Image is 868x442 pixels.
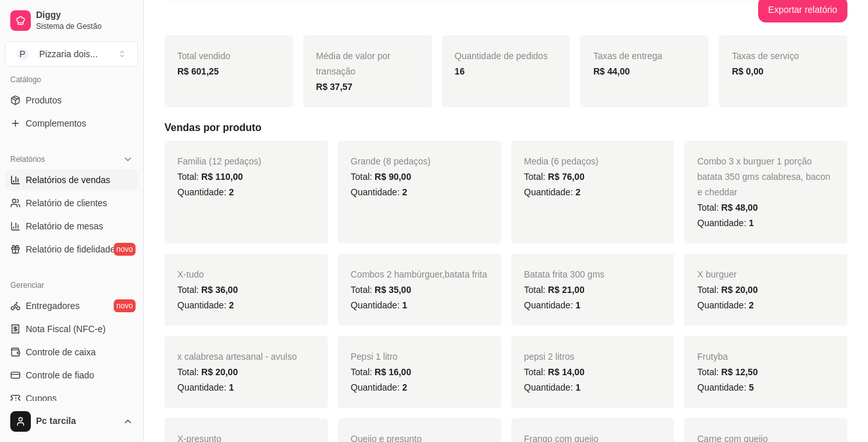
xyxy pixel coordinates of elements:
span: Total: [524,285,585,295]
span: Familia (12 pedaços) [177,156,261,166]
span: Total: [697,202,757,213]
span: Total: [524,172,585,182]
a: Relatório de clientes [5,193,138,213]
span: Media (6 pedaços) [524,156,599,166]
strong: R$ 601,25 [177,66,219,76]
div: Catálogo [5,69,138,90]
span: Quantidade: [697,218,754,228]
span: Quantidade: [697,300,754,310]
span: R$ 20,00 [201,367,238,377]
span: Quantidade: [177,300,234,310]
span: 1 [748,218,754,228]
span: Controle de fiado [26,369,94,382]
span: Nota Fiscal (NFC-e) [26,323,105,335]
div: Gerenciar [5,275,138,296]
a: Controle de fiado [5,365,138,385]
strong: R$ 44,00 [593,66,630,76]
a: Cupons [5,388,138,409]
span: R$ 76,00 [548,172,585,182]
span: Produtos [26,94,62,107]
span: Quantidade: [351,382,407,393]
span: X-tudo [177,269,204,279]
span: 1 [229,382,234,393]
span: Relatório de clientes [26,197,107,209]
span: Grande (8 pedaços) [351,156,431,166]
span: Quantidade de pedidos [455,51,548,61]
span: pepsi 2 litros [524,351,575,362]
span: Total: [697,367,757,377]
a: Complementos [5,113,138,134]
span: Frutyba [697,351,727,362]
span: Cupons [26,392,57,405]
span: Quantidade: [524,187,581,197]
span: Quantidade: [351,300,407,310]
span: 2 [229,187,234,197]
span: Relatório de mesas [26,220,103,233]
span: Média de valor por transação [316,51,391,76]
span: Combos 2 hambúrguer,batata frita [351,269,487,279]
span: R$ 90,00 [375,172,411,182]
a: Entregadoresnovo [5,296,138,316]
span: Quantidade: [351,187,407,197]
span: 2 [402,187,407,197]
a: Nota Fiscal (NFC-e) [5,319,138,339]
span: Total: [697,285,757,295]
span: R$ 16,00 [375,367,411,377]
a: DiggySistema de Gestão [5,5,138,36]
span: Sistema de Gestão [36,21,133,31]
div: Pizzaria dois ... [39,48,98,60]
a: Relatórios de vendas [5,170,138,190]
button: Pc tarcila [5,406,138,437]
span: Relatórios [10,154,45,164]
span: Total: [177,285,238,295]
span: 1 [402,300,407,310]
span: R$ 35,00 [375,285,411,295]
span: Quantidade: [177,382,234,393]
strong: 16 [455,66,465,76]
span: Quantidade: [524,300,581,310]
h5: Vendas por produto [164,120,847,136]
span: Total: [351,367,411,377]
span: R$ 110,00 [201,172,243,182]
strong: R$ 0,00 [732,66,763,76]
span: R$ 14,00 [548,367,585,377]
span: Total: [351,172,411,182]
span: Total: [177,367,238,377]
span: Taxas de serviço [732,51,799,61]
span: 2 [229,300,234,310]
span: R$ 20,00 [722,285,758,295]
strong: R$ 37,57 [316,82,353,92]
span: P [16,48,29,60]
span: Total: [524,367,585,377]
span: Combo 3 x burguer 1 porção batata 350 gms calabresa, bacon e cheddar [697,156,830,197]
span: 2 [576,187,581,197]
span: R$ 36,00 [201,285,238,295]
span: Total: [351,285,411,295]
span: Pc tarcila [36,416,118,427]
span: Relatórios de vendas [26,173,111,186]
span: Relatório de fidelidade [26,243,115,256]
span: X burguer [697,269,736,279]
span: Controle de caixa [26,346,96,358]
span: Taxas de entrega [593,51,662,61]
span: Entregadores [26,299,80,312]
span: Quantidade: [524,382,581,393]
span: R$ 21,00 [548,285,585,295]
a: Controle de caixa [5,342,138,362]
button: Select a team [5,41,138,67]
span: 1 [576,382,581,393]
span: Quantidade: [177,187,234,197]
span: Total vendido [177,51,231,61]
span: Complementos [26,117,86,130]
span: 1 [576,300,581,310]
span: R$ 12,50 [722,367,758,377]
span: 5 [748,382,754,393]
a: Produtos [5,90,138,110]
span: Pepsi 1 litro [351,351,398,362]
a: Relatório de fidelidadenovo [5,239,138,260]
span: 2 [748,300,754,310]
span: Batata frita 300 gms [524,269,605,279]
span: Diggy [36,10,133,21]
span: 2 [402,382,407,393]
span: Quantidade: [697,382,754,393]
